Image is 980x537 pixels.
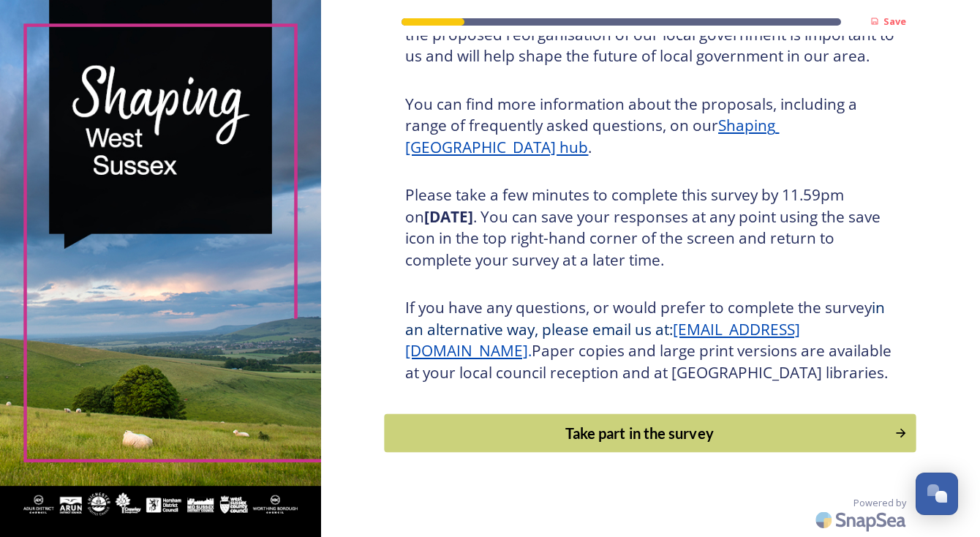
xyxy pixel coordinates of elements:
[811,503,913,537] img: SnapSea Logo
[528,340,532,361] span: .
[385,414,916,453] button: Continue
[424,206,473,227] strong: [DATE]
[405,319,800,361] a: [EMAIL_ADDRESS][DOMAIN_NAME]
[405,115,779,157] a: Shaping [GEOGRAPHIC_DATA] hub
[405,184,895,271] h3: Please take a few minutes to complete this survey by 11.59pm on . You can save your responses at ...
[393,422,887,444] div: Take part in the survey
[405,297,895,383] h3: If you have any questions, or would prefer to complete the survey Paper copies and large print ve...
[853,496,906,510] span: Powered by
[883,15,906,28] strong: Save
[405,297,889,339] span: in an alternative way, please email us at:
[405,94,895,159] h3: You can find more information about the proposals, including a range of frequently asked question...
[916,473,958,515] button: Open Chat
